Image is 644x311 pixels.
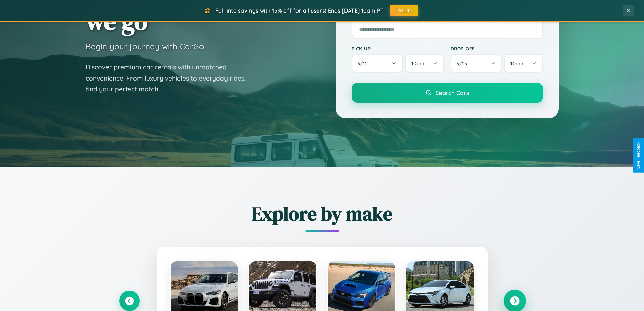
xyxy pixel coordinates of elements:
button: FALL15 [390,5,418,16]
span: Fall into savings with 15% off for all users! Ends [DATE] 10am PT. [215,7,385,14]
button: 9/12 [352,54,403,73]
label: Drop-off [451,46,543,51]
h3: Begin your journey with CarGo [86,41,204,51]
span: 9 / 13 [457,60,470,67]
span: 9 / 12 [358,60,371,67]
h2: Explore by make [119,201,525,227]
label: Pick-up [352,46,444,51]
span: Search Cars [435,89,469,96]
button: 10am [405,54,444,73]
p: Discover premium car rentals with unmatched convenience. From luxury vehicles to everyday rides, ... [86,62,255,95]
div: Give Feedback [636,142,641,169]
span: 10am [510,60,523,67]
span: 10am [411,60,424,67]
button: Search Cars [352,83,543,103]
button: 10am [504,54,543,73]
button: 9/13 [451,54,502,73]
